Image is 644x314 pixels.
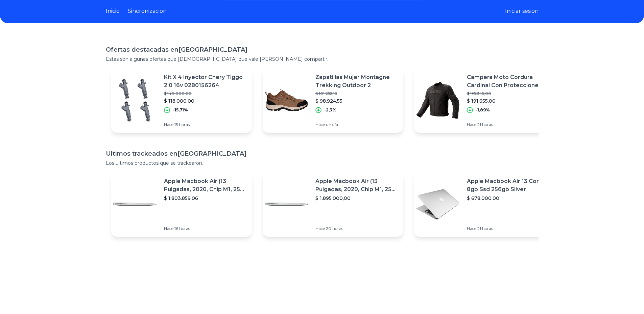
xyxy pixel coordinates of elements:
p: -1,89% [476,107,490,113]
img: Featured image [263,181,310,228]
p: Hace 15 horas [164,122,246,127]
a: Featured imageKit X 4 Inyector Chery Tiggo 2.0 16v 0280156264$ 140.000,00$ 118.000,00-15,71%Hace ... [111,68,252,133]
button: Iniciar sesion [505,7,539,15]
p: $ 191.655,00 [467,98,549,104]
p: -2,3% [324,107,336,113]
p: Hace 20 horas [315,226,398,231]
img: Featured image [263,77,310,124]
a: Featured imageApple Macbook Air 13 Core I5 8gb Ssd 256gb Silver$ 678.000,00Hace 21 horas [414,172,555,237]
p: Apple Macbook Air (13 Pulgadas, 2020, Chip M1, 256 Gb De Ssd, 8 Gb De Ram) - Plata [164,177,246,193]
p: -15,71% [173,107,188,113]
a: Featured imageCampera Moto Cordura Cardinal Con Protecciones Pr$ 195.345,00$ 191.655,00-1,89%Hace... [414,68,555,133]
img: Featured image [414,77,461,124]
p: Campera Moto Cordura Cardinal Con Protecciones Pr [467,73,549,89]
p: Kit X 4 Inyector Chery Tiggo 2.0 16v 0280156264 [164,73,246,89]
p: $ 678.000,00 [467,195,549,202]
p: $ 1.895.000,00 [315,195,398,202]
p: Estas son algunas ofertas que [DEMOGRAPHIC_DATA] que vale [PERSON_NAME] compartir. [106,56,539,62]
a: Sincronizacion [128,7,167,15]
a: Featured imageApple Macbook Air (13 Pulgadas, 2020, Chip M1, 256 Gb De Ssd, 8 Gb De Ram) - Plata$... [263,172,403,237]
p: $ 118.000,00 [164,98,246,104]
a: Inicio [106,7,120,15]
p: Los ultimos productos que se trackearon. [106,160,539,166]
p: $ 1.803.859,06 [164,195,246,202]
h1: Ofertas destacadas en [GEOGRAPHIC_DATA] [106,45,539,54]
p: Hace 21 horas [467,122,549,127]
p: Apple Macbook Air (13 Pulgadas, 2020, Chip M1, 256 Gb De Ssd, 8 Gb De Ram) - Plata [315,177,398,193]
p: $ 101.252,18 [315,91,398,96]
p: $ 140.000,00 [164,91,246,96]
p: $ 98.924,55 [315,98,398,104]
a: Featured imageZapatillas Mujer Montagne Trekking Outdoor 2$ 101.252,18$ 98.924,55-2,3%Hace un día [263,68,403,133]
p: Hace un día [315,122,398,127]
h1: Ultimos trackeados en [GEOGRAPHIC_DATA] [106,149,539,158]
p: Apple Macbook Air 13 Core I5 8gb Ssd 256gb Silver [467,177,549,193]
p: Zapatillas Mujer Montagne Trekking Outdoor 2 [315,73,398,89]
p: Hace 21 horas [467,226,549,231]
p: $ 195.345,00 [467,91,549,96]
img: Featured image [414,181,461,228]
img: Featured image [111,77,159,124]
a: Featured imageApple Macbook Air (13 Pulgadas, 2020, Chip M1, 256 Gb De Ssd, 8 Gb De Ram) - Plata$... [111,172,252,237]
img: Featured image [111,181,159,228]
p: Hace 16 horas [164,226,246,231]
